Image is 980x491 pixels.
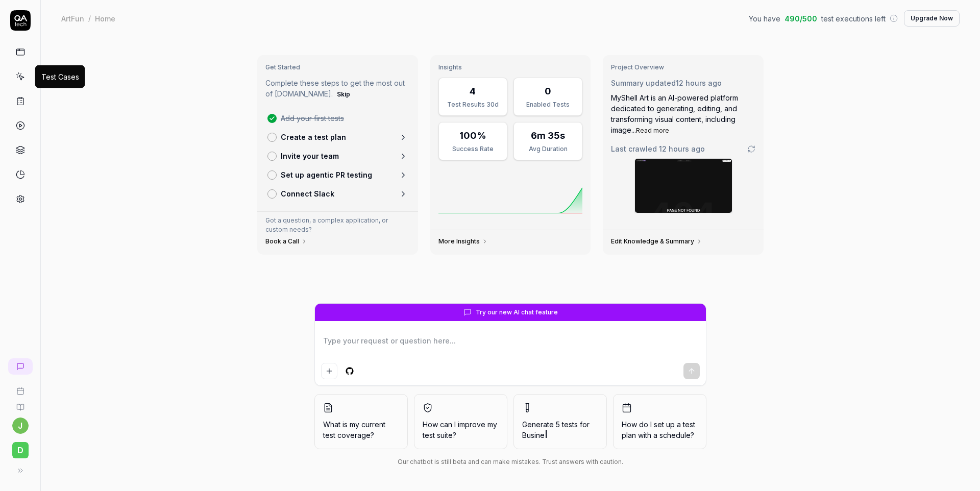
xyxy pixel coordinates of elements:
div: / [88,13,91,23]
p: Set up agentic PR testing [281,169,372,180]
a: Go to crawling settings [747,145,755,153]
p: Connect Slack [281,188,334,199]
div: 100% [459,129,486,142]
div: Our chatbot is still beta and can make mistakes. Trust answers with caution. [314,457,706,467]
div: 6m 35s [531,129,565,142]
button: Skip [335,88,352,101]
h3: Get Started [265,63,410,71]
a: Invite your team [263,146,412,165]
button: d [4,434,36,460]
div: Avg Duration [520,144,576,154]
p: Create a test plan [281,132,346,142]
span: You have [749,13,780,24]
time: 12 hours ago [659,144,705,153]
a: Create a test plan [263,128,412,146]
a: More Insights [438,237,488,245]
a: Documentation [4,395,36,411]
span: What is my current test coverage? [323,419,399,440]
div: ArtFun [61,13,84,23]
button: j [12,418,29,434]
button: Upgrade Now [904,10,960,27]
a: Set up agentic PR testing [263,165,412,184]
div: 4 [470,84,476,98]
button: Read more [636,126,669,135]
a: Book a Call [265,237,307,245]
time: 12 hours ago [676,79,722,87]
div: Success Rate [445,144,501,154]
h3: Project Overview [611,63,755,71]
div: Test Cases [41,71,79,82]
span: Summary updated [611,79,676,87]
p: Invite your team [281,151,339,161]
p: Got a question, a complex application, or custom needs? [265,216,410,234]
span: How can I improve my test suite? [423,419,499,440]
button: What is my current test coverage? [314,394,408,449]
span: MyShell Art is an AI-powered platform dedicated to generating, editing, and transforming visual c... [611,93,738,134]
span: How do I set up a test plan with a schedule? [622,419,698,440]
div: 0 [545,84,551,98]
button: How can I improve my test suite? [414,394,507,449]
button: Add attachment [321,363,337,379]
h3: Insights [438,63,583,71]
div: Home [95,13,115,23]
span: 490 / 500 [785,13,817,24]
a: Edit Knowledge & Summary [611,237,702,245]
span: Busine [522,431,545,439]
a: Book a call with us [4,379,36,395]
button: Generate 5 tests forBusine [513,394,607,449]
img: Screenshot [635,159,732,213]
a: New conversation [8,358,33,375]
a: Connect Slack [263,184,412,203]
button: How do I set up a test plan with a schedule? [613,394,706,449]
div: Test Results 30d [445,100,501,109]
div: Enabled Tests [520,100,576,109]
span: d [12,442,29,458]
span: Try our new AI chat feature [476,308,558,317]
span: test executions left [821,13,886,24]
span: Last crawled [611,143,705,154]
span: Generate 5 tests for [522,419,598,440]
p: Complete these steps to get the most out of [DOMAIN_NAME]. [265,78,410,101]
